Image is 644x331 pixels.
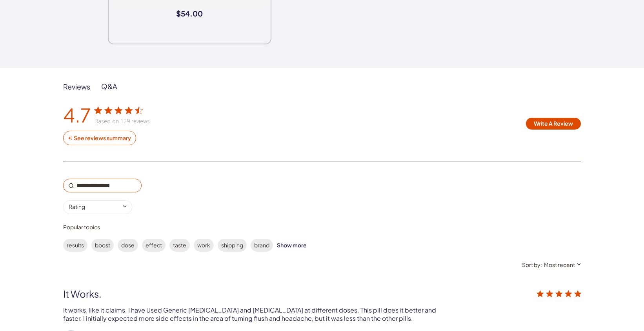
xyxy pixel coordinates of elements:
div: Based on 129 reviews [95,117,150,125]
input: Search reviews [63,179,142,192]
div: It Works. [63,288,477,300]
div: Show more [277,239,307,252]
label: results [63,239,87,252]
span: Sort by: [522,261,542,268]
label: dose [118,239,138,252]
input: Select a score [63,200,132,214]
label: work [194,239,214,252]
label: boost [91,239,114,252]
button: Write A Review [526,118,581,130]
div: Reviews [63,82,90,91]
label: taste [169,239,190,252]
button: See reviews summary [63,131,136,145]
div: Q&A [101,82,117,91]
label: effect [142,239,166,252]
div: Select a scoreRatingSelect a score [63,200,132,214]
div: Rating [69,203,85,210]
div: Most recent [544,261,575,268]
span: $54.00 [144,10,235,18]
div: It works, like it claims. I have Used Generic [MEDICAL_DATA] and [MEDICAL_DATA] at different dose... [63,306,437,322]
button: Sort by:Most recent [522,261,581,268]
div: See reviews summary [73,135,132,142]
label: shipping [218,239,247,252]
div: Popular topics [63,223,477,230]
div: 4.7 [63,102,91,127]
label: brand [251,239,273,252]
